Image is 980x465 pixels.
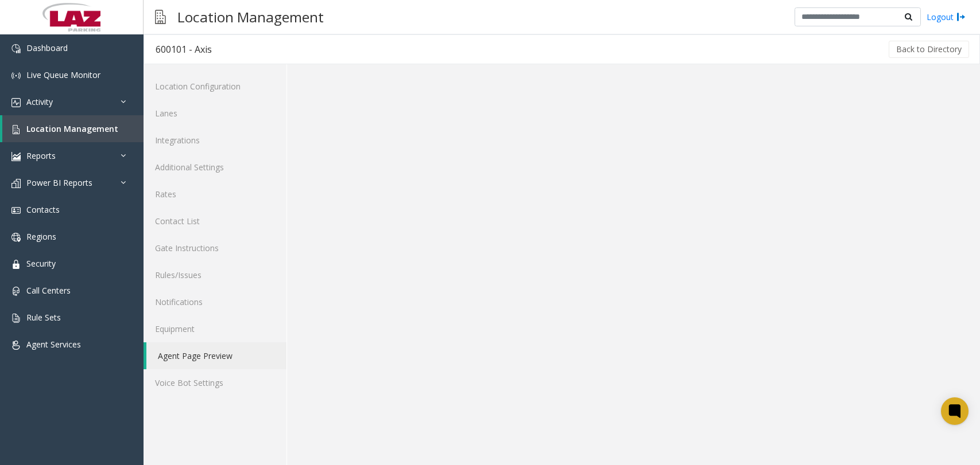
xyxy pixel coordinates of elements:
[155,3,166,31] img: pageIcon
[156,42,212,57] div: 600101 - Axis
[144,369,286,396] a: Voice Bot Settings
[11,206,21,215] img: 'icon'
[26,96,53,107] span: Activity
[11,179,21,188] img: 'icon'
[11,71,21,80] img: 'icon'
[11,44,21,53] img: 'icon'
[144,73,286,100] a: Location Configuration
[144,315,286,342] a: Equipment
[11,341,21,350] img: 'icon'
[26,177,92,188] span: Power BI Reports
[144,235,286,261] a: Gate Instructions
[889,41,969,58] button: Back to Directory
[26,312,61,323] span: Rule Sets
[11,260,21,269] img: 'icon'
[2,115,144,142] a: Location Management
[11,98,21,107] img: 'icon'
[172,3,330,31] h3: Location Management
[26,69,100,80] span: Live Queue Monitor
[11,314,21,323] img: 'icon'
[26,42,68,53] span: Dashboard
[11,125,21,134] img: 'icon'
[26,231,56,242] span: Regions
[26,285,71,296] span: Call Centers
[144,100,286,127] a: Lanes
[11,287,21,296] img: 'icon'
[927,11,966,23] a: Logout
[146,342,286,369] a: Agent Page Preview
[144,288,286,315] a: Notifications
[956,11,966,23] img: logout
[144,154,286,181] a: Additional Settings
[11,233,21,242] img: 'icon'
[26,204,60,215] span: Contacts
[144,127,286,154] a: Integrations
[144,261,286,288] a: Rules/Issues
[26,339,81,350] span: Agent Services
[26,258,56,269] span: Security
[26,150,56,161] span: Reports
[11,152,21,161] img: 'icon'
[26,123,118,134] span: Location Management
[144,181,286,208] a: Rates
[144,208,286,235] a: Contact List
